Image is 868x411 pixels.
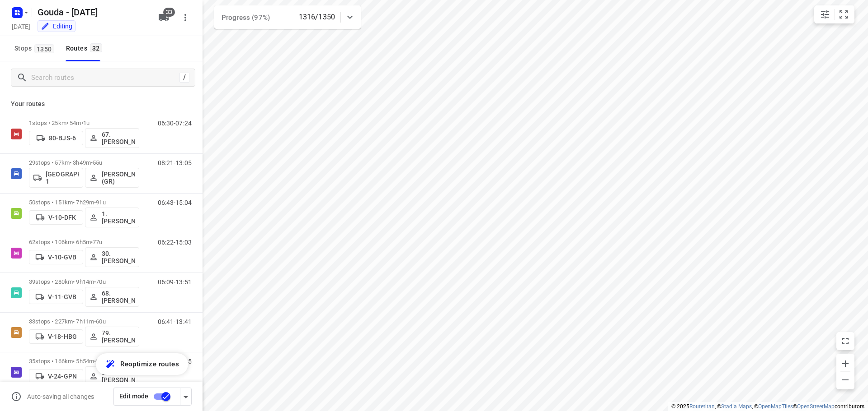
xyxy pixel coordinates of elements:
p: 62 stops • 106km • 6h5m [29,239,139,245]
button: V-10-GVB [29,250,83,264]
a: Stadia Maps [721,403,752,410]
span: Progress (97%) [222,14,270,22]
span: 70u [96,278,105,285]
a: OpenMapTiles [758,403,793,410]
p: [GEOGRAPHIC_DATA] 1 [46,171,79,185]
span: • [94,318,96,325]
button: Reoptimize routes [96,353,188,375]
button: V-24-GPN [29,369,83,383]
button: [PERSON_NAME] (GR) [85,168,139,188]
p: 50 stops • 151km • 7h29m [29,199,139,206]
p: 1316/1350 [299,12,335,23]
li: © 2025 , © , © © contributors [671,403,864,410]
p: 30.[PERSON_NAME] [102,250,135,264]
p: 79. [PERSON_NAME] [102,329,135,344]
p: 1 stops • 25km • 54m [29,120,139,126]
button: 80-BJS-6 [29,131,83,145]
a: Routetitan [689,403,715,410]
p: 06:43-15:04 [158,199,192,206]
button: V-11-GVB [29,290,83,304]
span: • [91,159,93,166]
div: Driver app settings [180,391,191,402]
button: 30.[PERSON_NAME] [85,247,139,267]
h5: Gouda - [DATE] [34,5,151,19]
p: 06:09-13:51 [158,278,192,286]
p: 68.[PERSON_NAME] [102,290,135,304]
button: 67. [PERSON_NAME] [85,128,139,148]
span: Stops [14,43,57,54]
p: 06:30-07:24 [158,120,192,127]
button: 33 [155,9,173,27]
button: 1. [PERSON_NAME] [85,208,139,227]
span: • [94,278,96,285]
p: V-24-GPN [48,373,77,380]
span: • [81,120,83,126]
button: Map settings [816,5,834,23]
input: Search routes [31,71,179,85]
p: V-18-HBG [48,333,77,340]
p: 80-BJS-6 [49,134,76,142]
span: 77u [93,239,102,245]
p: V-10-DFK [48,214,76,221]
div: Routes [66,43,105,54]
h5: [DATE] [8,21,34,32]
span: 59u [96,358,105,365]
button: V-10-DFK [29,210,83,225]
button: Fit zoom [835,5,853,23]
span: 91u [96,199,105,206]
p: Auto-saving all changes [27,393,94,400]
div: small contained button group [814,5,854,23]
p: Your routes [11,99,192,109]
div: Progress (97%)1316/1350 [214,5,361,29]
p: 06:41-13:41 [158,318,192,325]
p: 29 stops • 57km • 3h49m [29,159,139,166]
span: 33 [163,8,175,17]
a: OpenStreetMap [797,403,835,410]
p: 06:22-15:03 [158,239,192,246]
p: [PERSON_NAME] (GR) [102,171,135,185]
span: 55u [93,159,102,166]
span: 32 [90,43,102,52]
button: V-18-HBG [29,329,83,344]
span: 1350 [34,44,54,53]
span: 1u [83,120,90,126]
span: Edit mode [119,393,148,400]
div: Editing [41,22,72,31]
button: 68.[PERSON_NAME] [85,287,139,307]
button: 82. [PERSON_NAME] [85,366,139,386]
p: 82. [PERSON_NAME] [102,369,135,383]
p: 39 stops • 280km • 9h14m [29,278,139,285]
p: 1. [PERSON_NAME] [102,210,135,225]
span: 60u [96,318,105,325]
p: V-11-GVB [48,293,76,300]
div: / [179,73,189,83]
p: 67. [PERSON_NAME] [102,131,135,145]
button: 79. [PERSON_NAME] [85,327,139,346]
p: 08:21-13:05 [158,159,192,166]
p: 35 stops • 166km • 5h54m [29,358,139,365]
span: • [94,358,96,365]
p: V-10-GVB [48,254,76,261]
button: [GEOGRAPHIC_DATA] 1 [29,168,83,188]
span: • [91,239,93,245]
p: 33 stops • 227km • 7h11m [29,318,139,325]
span: • [94,199,96,206]
span: Reoptimize routes [120,358,179,370]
